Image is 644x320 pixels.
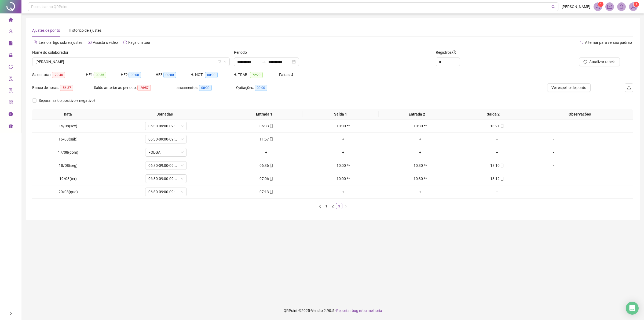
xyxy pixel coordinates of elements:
span: 72:20 [250,72,263,78]
div: 07:13 [230,189,303,195]
sup: 1 [598,2,603,7]
div: - [538,149,569,155]
span: down [181,177,184,180]
span: bell [619,4,624,9]
button: Atualizar tabela [579,57,620,66]
label: Período [234,49,250,55]
div: - [538,176,569,182]
div: - [538,163,569,168]
div: HE 1: [86,72,121,78]
span: youtube [88,41,92,44]
li: Próxima página [342,203,349,209]
span: right [344,205,347,208]
img: 39591 [629,3,637,11]
th: Data [32,109,103,120]
button: left [317,203,323,209]
div: Histórico de ajustes [69,27,101,33]
div: 06:36 [230,163,303,168]
span: right [9,312,13,315]
span: 17/08(dom) [58,150,78,154]
div: H. TRAB.: [233,72,279,78]
span: 00:35 [94,72,106,78]
a: 3 [336,203,342,209]
span: mobile [500,164,504,167]
span: 00:00 [129,72,141,78]
span: mobile [500,177,504,181]
span: -29:40 [52,72,65,78]
span: solution [9,86,13,97]
span: Faltas: 4 [279,73,293,77]
span: mobile [269,137,273,141]
span: 06:30-09:00-09:15-12:45 [148,161,184,170]
span: qrcode [9,98,13,109]
div: + [307,136,380,142]
span: down [181,151,184,154]
th: Entrada 1 [226,109,302,120]
div: Saldo anterior ao período: [94,85,174,91]
div: + [384,136,456,142]
span: FOLGA [148,148,184,156]
span: 06:30-09:00-09:15-12:45 [148,188,184,196]
span: 18/08(seg) [59,163,78,168]
div: + [384,149,456,155]
span: Observações [533,111,626,117]
span: filter [218,60,221,63]
button: right [342,203,349,209]
span: Atualizar tabela [589,59,616,65]
span: Separar saldo positivo e negativo? [36,98,98,103]
span: mobile [269,164,273,167]
span: reload [583,60,587,64]
span: notification [595,4,600,9]
th: Observações [531,109,628,120]
div: - [538,189,569,195]
span: Versão [311,308,323,313]
span: audit [9,74,13,85]
div: Quitações: [236,85,290,91]
span: Reportar bug e/ou melhoria [336,308,382,313]
span: 16/08(sáb) [58,137,78,141]
span: sync [9,62,13,73]
li: Página anterior [317,203,323,209]
div: 13:21 [461,123,533,129]
a: 1 [323,203,329,209]
span: 20/08(qua) [58,190,78,194]
div: Banco de horas: [32,85,94,91]
span: 00:00 [199,85,212,91]
span: to [262,60,266,64]
span: home [9,15,13,26]
div: + [307,149,380,155]
span: 00:00 [205,72,218,78]
span: lock [9,51,13,61]
th: Saída 2 [455,109,531,120]
div: + [384,189,456,195]
span: info-circle [452,51,456,54]
span: 06:30-09:00-09:15-12:45 [148,135,184,143]
div: - [538,136,569,142]
span: Leia o artigo sobre ajustes [39,40,82,45]
div: + [230,149,303,155]
div: 11:57 [230,136,303,142]
span: 00:00 [163,72,176,78]
span: 19/08(ter) [59,177,77,181]
div: 13:12 [461,176,533,182]
span: Assista o vídeo [93,40,118,45]
span: mail [607,4,612,9]
div: H. NOT.: [191,72,233,78]
th: Jornadas [103,109,226,120]
span: 1 [600,2,602,6]
span: mobile [269,190,273,194]
div: - [538,123,569,129]
li: 3 [336,203,342,209]
span: file-text [34,41,37,44]
span: left [318,205,321,208]
span: Registros [436,49,456,55]
span: [PERSON_NAME] [562,4,590,10]
span: down [181,190,184,193]
li: 2 [330,203,336,209]
a: 2 [330,203,336,209]
span: 00:00 [255,85,267,91]
span: 1 [635,2,637,6]
span: search [551,5,555,9]
div: Saldo total: [32,72,86,78]
span: 15/08(sex) [59,124,77,128]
